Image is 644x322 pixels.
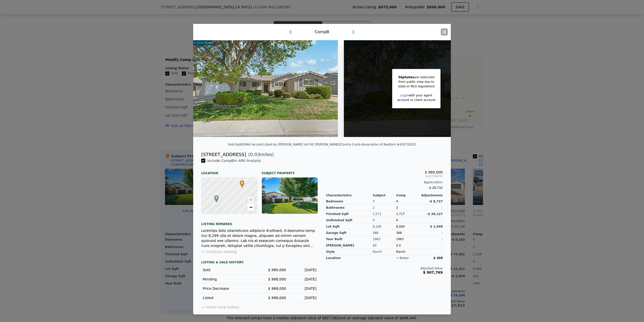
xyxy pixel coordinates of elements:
span: $ 980,000 [268,268,286,272]
span: with your agent [409,94,432,97]
span: $ 988,000 [268,287,286,291]
div: Appreciation [326,180,443,184]
img: Property Img [193,40,338,137]
div: LISTING & SALE HISTORY [201,260,318,265]
span: -$ 8,727 [429,200,443,203]
div: 3 [373,198,396,205]
div: - [419,230,443,236]
button: Show more history [201,303,239,310]
span: $ 1,048 [430,225,443,228]
div: Loremips dolo sitametcons adipiscin 8-elitsed, 0-doeiusmo temp inci 8,299 utla et dolore magna, a... [201,228,318,248]
div: - [419,249,443,255]
div: [DATE] [290,295,316,300]
div: Year Built [326,236,373,242]
div: Subject Property [262,167,318,175]
span: 0 [396,219,398,222]
span: -$ 28,732 [428,186,443,190]
div: - [419,205,443,211]
span: $ 998,000 [268,296,286,300]
div: are restricted [397,75,435,80]
div: B [213,195,216,198]
div: Comp [396,193,419,197]
span: -$ 36,127 [427,212,443,216]
div: Style [326,249,373,255]
div: Location [201,167,258,175]
div: Listed by [PERSON_NAME] Intl RE [PERSON_NAME] (Contra Costa Association of Realtors #41072025) [263,143,416,146]
div: Bathrooms [326,205,373,211]
div: Subject [373,193,396,197]
span: $ 980,000 [425,170,443,174]
div: Garage Sqft [326,230,373,236]
div: [DATE] [290,286,316,291]
div: Listed [203,295,256,300]
a: Login [400,94,409,97]
div: 1963 [396,236,419,242]
span: Sold [DATE] [326,174,443,178]
button: Continue reading [201,249,237,254]
span: Include Comp B in ARV Analysis [205,159,263,163]
span: + [249,196,253,203]
div: Unfinished Sqft [326,217,373,224]
span: $ 0 [396,244,401,247]
div: [DATE] [290,277,316,282]
div: - [419,236,443,242]
div: Ranch [373,249,396,255]
div: $0 [373,242,396,249]
div: Lot Sqft [326,224,373,230]
div: Finished Sqft [326,211,373,217]
a: Zoom out [247,203,255,211]
div: [STREET_ADDRESS] [201,151,246,158]
div: Sold by RE/MAX Accord . [228,143,263,146]
div: Bedrooms [326,198,373,205]
span: B [213,195,220,200]
span: − [249,204,253,210]
div: location [326,255,373,261]
span: $ 308 [433,256,443,260]
span: 1,717 [396,212,405,216]
div: from public view due to [397,80,435,84]
div: Sold [203,267,256,272]
div: Adjusted Value [326,266,443,270]
div: [PERSON_NAME] [326,242,373,249]
div: Listing remarks [201,218,318,226]
div: + better [396,256,409,260]
div: 0 [373,217,396,224]
div: Pending [203,277,256,282]
span: • [239,179,246,187]
div: Adjustments [419,193,443,197]
span: $ 907,769 [423,270,443,274]
div: Ranch [396,249,419,255]
span: 388 [396,231,402,235]
span: 56 photos [398,76,414,79]
span: ( miles) [246,151,274,158]
a: Zoom in [247,196,255,203]
div: 2 [396,205,419,211]
span: 4 [396,200,398,203]
span: 0.03 [250,152,260,157]
div: state or MLS regulations [397,84,435,89]
div: 2 [373,205,396,211]
div: Price Decrease [203,286,256,291]
div: 388 [373,230,396,236]
span: 8,000 [396,225,405,228]
div: - [419,217,443,224]
div: • [239,181,242,184]
div: Characteristics [326,193,373,197]
div: Comp B [315,29,329,35]
div: 8,100 [373,224,396,230]
div: - [419,242,443,249]
div: 1963 [373,236,396,242]
div: [DATE] [290,267,316,272]
div: account or client account [397,98,435,102]
span: $ 988,000 [268,277,286,281]
div: 1,571 [373,211,396,217]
